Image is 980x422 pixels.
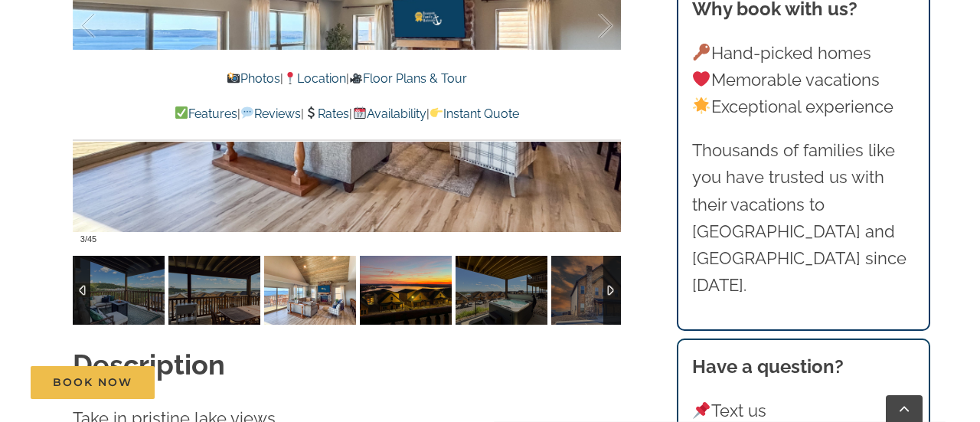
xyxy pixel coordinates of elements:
[264,256,356,325] img: Dreamweaver-Cabin-at-Table-Rock-Lake-1004-Edit-scaled.jpg-nggid042883-ngg0dyn-120x90-00f0w010c011...
[241,106,253,119] img: 💬
[240,106,301,121] a: Reviews
[283,71,346,86] a: Location
[692,355,844,378] strong: Have a question?
[168,256,260,325] img: Dreamweaver-Cabin-Table-Rock-Lake-2009-scaled.jpg-nggid043196-ngg0dyn-120x90-00f0w010c011r110f110...
[693,402,710,419] img: 📌
[73,69,621,89] p: | |
[73,348,225,381] strong: Description
[693,44,710,61] img: 🔑
[175,106,237,121] a: Features
[352,106,426,121] a: Availability
[692,137,916,299] p: Thousands of families like you have trusted us with their vacations to [GEOGRAPHIC_DATA] and [GEO...
[430,106,519,121] a: Instant Quote
[360,256,452,325] img: Dreamweaver-cabin-sunset-Table-Rock-Lake-scaled.jpg-nggid042901-ngg0dyn-120x90-00f0w010c011r110f1...
[304,106,349,121] a: Rates
[73,104,621,124] p: | | | |
[349,71,467,86] a: Floor Plans & Tour
[227,72,240,84] img: 📸
[693,70,710,87] img: ❤️
[53,376,132,389] span: Book Now
[551,256,643,325] img: Dreamweaver-Cabin-at-Table-Rock-Lake-1052-Edit-scaled.jpg-nggid042884-ngg0dyn-120x90-00f0w010c011...
[31,366,155,399] a: Book Now
[430,106,443,119] img: 👉
[284,72,296,84] img: 📍
[350,72,362,84] img: 🎥
[305,106,317,119] img: 💲
[354,106,366,119] img: 📆
[226,71,279,86] a: Photos
[456,256,547,325] img: Dreamweaver-Cabin-Table-Rock-Lake-2020-scaled.jpg-nggid043203-ngg0dyn-120x90-00f0w010c011r110f110...
[692,40,916,121] p: Hand-picked homes Memorable vacations Exceptional experience
[693,97,710,114] img: 🌟
[175,106,188,119] img: ✅
[73,256,165,325] img: Dreamweaver-Cabin-Table-Rock-Lake-2002-scaled.jpg-nggid043191-ngg0dyn-120x90-00f0w010c011r110f110...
